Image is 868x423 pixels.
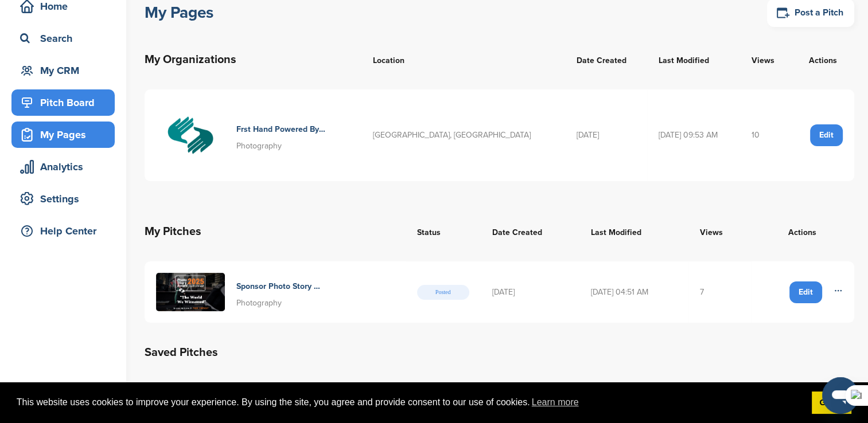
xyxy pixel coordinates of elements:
th: Status [406,211,481,252]
th: My Pitches [145,211,406,252]
a: Edit [789,281,822,303]
div: Search [17,28,115,49]
div: Pitch Board [17,92,115,113]
iframe: Tlačítko pro spuštění okna posílání zpráv [822,377,859,414]
a: Edit [810,124,843,146]
th: My Organizations [145,39,361,80]
td: [GEOGRAPHIC_DATA], [GEOGRAPHIC_DATA] [361,89,565,181]
div: Analytics [17,156,115,177]
th: Date Created [481,211,579,252]
a: learn more about cookies [530,394,581,411]
h4: Sponsor Photo Story Award 2025 Empower The 6th Annual Global Storytelling Competition [236,280,325,293]
a: Search [11,25,115,52]
a: Help Center [11,218,115,244]
img: Avatar logo kopie [156,101,225,170]
h4: Frst Hand Powered By Frst Media [236,123,325,136]
a: Pitch Board [11,89,115,116]
th: Location [361,39,565,80]
td: [DATE] 04:51 AM [579,261,688,323]
h2: Saved Pitches [145,343,854,362]
a: Analytics [11,154,115,180]
th: Last Modified [647,39,739,80]
a: Avatar logo kopie Frst Hand Powered By Frst Media Photography [156,101,350,170]
span: This website uses cookies to improve your experience. By using the site, you agree and provide co... [17,394,803,411]
th: Views [739,39,791,80]
img: 16 9awardlogo [156,273,225,311]
a: Settings [11,186,115,212]
h1: My Pages [145,2,213,23]
div: My CRM [17,60,115,81]
th: Last Modified [579,211,688,252]
td: 10 [739,89,791,181]
a: dismiss cookie message [812,391,851,414]
th: Views [688,211,751,252]
td: [DATE] [565,89,647,181]
a: My CRM [11,57,115,84]
div: Help Center [17,221,115,241]
a: 16 9awardlogo Sponsor Photo Story Award 2025 Empower The 6th Annual Global Storytelling Competiti... [156,273,394,311]
span: Photography [236,141,282,151]
th: Actions [751,211,855,252]
div: My Pages [17,124,115,145]
th: Actions [792,39,854,80]
th: Date Created [565,39,647,80]
span: Photography [236,298,282,308]
td: [DATE] 09:53 AM [647,89,739,181]
td: 7 [688,261,751,323]
td: [DATE] [481,261,579,323]
span: Posted [417,285,469,300]
div: Settings [17,189,115,209]
a: My Pages [11,122,115,148]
